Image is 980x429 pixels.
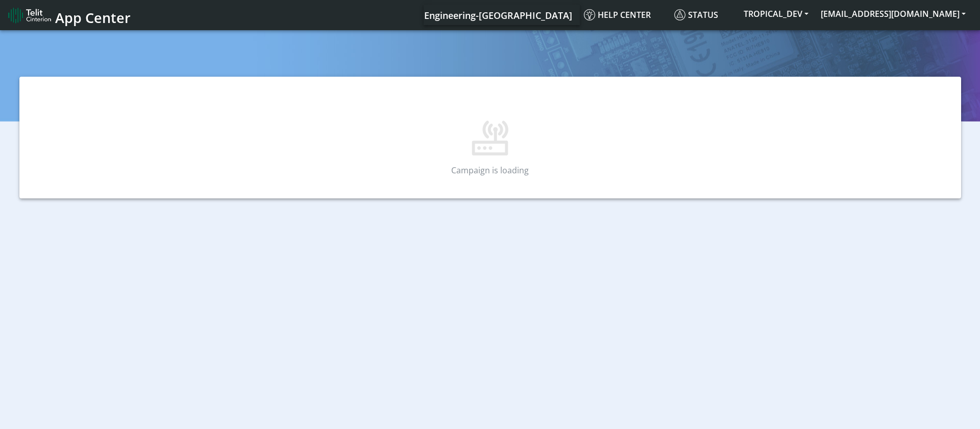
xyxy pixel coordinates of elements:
[55,8,131,27] span: App Center
[670,5,738,25] a: Status
[674,9,718,20] span: Status
[457,91,523,156] img: Campaign not found
[424,9,572,21] span: Engineering-[GEOGRAPHIC_DATA]
[584,9,595,20] img: knowledge.svg
[8,4,129,26] a: App Center
[33,164,947,176] p: Campaign is loading
[674,9,685,20] img: status.svg
[815,5,972,23] button: [EMAIL_ADDRESS][DOMAIN_NAME]
[8,7,51,24] img: logo-telit-cinterion-gw-new.png
[580,5,670,25] a: Help center
[584,9,651,20] span: Help center
[738,5,815,23] button: TROPICAL_DEV
[424,5,572,25] a: Your current platform instance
